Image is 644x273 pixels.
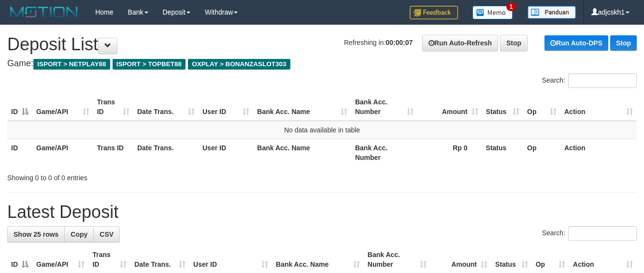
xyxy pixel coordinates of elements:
[133,93,199,121] th: Date Trans.: activate to sort column ascending
[544,35,608,51] a: Run Auto-DPS
[417,139,482,166] th: Rp 0
[93,226,120,243] a: CSV
[253,139,351,166] th: Bank Acc. Name
[528,6,576,19] img: panduan.png
[64,226,94,243] a: Copy
[71,230,87,238] span: Copy
[542,226,637,241] label: Search:
[410,6,458,19] img: Feedback.jpg
[100,230,114,238] span: CSV
[93,139,133,166] th: Trans ID
[386,39,413,46] strong: 00:00:07
[560,139,637,166] th: Action
[32,139,93,166] th: Game/API
[113,59,186,70] span: ISPORT > TOPBET88
[33,59,110,70] span: ISPORT > NETPLAY88
[7,226,65,243] a: Show 25 rows
[93,93,133,121] th: Trans ID: activate to sort column ascending
[7,121,637,139] td: No data available in table
[7,5,81,19] img: MOTION_logo.png
[133,139,199,166] th: Date Trans.
[7,93,32,121] th: ID: activate to sort column descending
[542,73,637,88] label: Search:
[188,59,290,70] span: OXPLAY > BONANZASLOT303
[523,139,560,166] th: Op
[199,93,253,121] th: User ID: activate to sort column ascending
[7,202,637,222] h1: Latest Deposit
[568,226,637,241] input: Search:
[7,169,261,183] div: Showing 0 to 0 of 0 entries
[482,93,524,121] th: Status: activate to sort column ascending
[422,35,498,51] a: Run Auto-Refresh
[506,2,516,11] span: 1
[7,59,637,69] h4: Game:
[14,230,58,238] span: Show 25 rows
[500,35,528,51] a: Stop
[482,139,524,166] th: Status
[253,93,351,121] th: Bank Acc. Name: activate to sort column ascending
[351,93,417,121] th: Bank Acc. Number: activate to sort column ascending
[568,73,637,88] input: Search:
[417,93,482,121] th: Amount: activate to sort column ascending
[351,139,417,166] th: Bank Acc. Number
[32,93,93,121] th: Game/API: activate to sort column ascending
[560,93,637,121] th: Action: activate to sort column ascending
[523,93,560,121] th: Op: activate to sort column ascending
[7,35,637,54] h1: Deposit List
[610,35,637,51] a: Stop
[199,139,253,166] th: User ID
[344,39,413,46] span: Refreshing in:
[472,6,513,19] img: Button%20Memo.svg
[7,139,32,166] th: ID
